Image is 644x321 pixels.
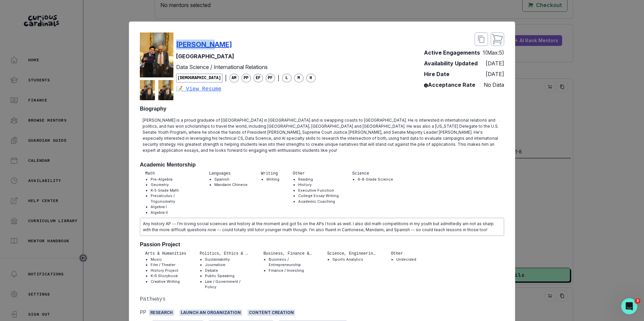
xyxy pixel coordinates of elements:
li: Pre-Algebra [151,177,196,182]
p: [PERSON_NAME] is a proud graduate of [GEOGRAPHIC_DATA] in [GEOGRAPHIC_DATA] and is swapping coast... [143,117,501,153]
iframe: Intercom live chat [621,298,637,314]
li: Journalism [205,262,250,268]
span: PF [266,74,275,82]
li: Music [151,257,186,262]
li: Spanish [214,177,248,182]
li: Writing [266,177,279,182]
p: [DATE] [486,70,504,78]
h2: Academic Mentorship [140,162,504,168]
span: Launch an Organization [179,310,242,316]
p: [PERSON_NAME] [176,40,232,50]
p: Pathways [140,295,504,303]
li: Undecided [396,257,416,262]
li: Executive Function [298,188,339,193]
p: [DATE] [486,59,504,67]
li: Geometry [151,182,196,188]
li: Finance / Investing [269,268,314,273]
p: Availability Updated [424,59,478,67]
li: Creative Writing [151,279,186,284]
span: 3 [635,298,640,304]
li: Business / Entrepreneurship [269,257,314,268]
li: Academic Coaching [298,199,339,204]
p: Other [293,171,339,177]
li: Debate [205,268,250,273]
p: Any history AP -- I'm loving social sciences and history at the moment and got 5s on the APs I to... [143,221,501,233]
p: Math [145,171,196,177]
img: mentor profile picture [140,33,173,77]
li: Law / Government / Policy [205,279,250,290]
p: Other [391,251,416,257]
li: History Project [151,268,186,273]
li: Sports Analytics [332,257,377,262]
p: Data Science / International Relations [176,63,316,71]
img: mentor profile picture [140,80,155,100]
p: [GEOGRAPHIC_DATA] [176,52,316,60]
img: mentor profile picture [158,80,173,100]
li: K-5 Grade Math [151,188,196,193]
p: Acceptance Rate [424,81,475,89]
button: close [491,33,504,46]
li: College Essay Writing [298,193,339,199]
span: EF [254,74,263,82]
span: H [306,74,316,82]
p: Arts & Humanities [145,251,186,257]
p: Science [352,171,393,177]
li: Precalculus / Trigonometry [151,193,196,204]
p: Languages [209,171,248,177]
li: 6-8 Grade Science [358,177,393,182]
li: Algebra II [151,210,196,215]
p: Writing [261,171,279,177]
p: Politics, Ethics & Social Justice [200,251,250,257]
p: No Data [484,81,504,89]
button: close [475,33,488,46]
p: | [225,74,227,82]
p: Science, Engineering & Technology [327,251,377,257]
li: Mandarin Chinese [214,182,248,188]
li: History [298,182,339,188]
span: Research [149,310,174,316]
span: L [282,74,291,82]
p: | [278,74,279,82]
li: K-6 Storybook [151,273,186,279]
p: Hire Date [424,70,449,78]
a: 📝 View Resume [176,85,316,93]
h2: Biography [140,106,504,112]
span: PP [241,74,251,82]
li: Algebra I [151,204,196,210]
span: [DEMOGRAPHIC_DATA] [176,74,222,82]
span: AM [229,74,239,82]
p: Business, Finance & Entrepreneurship [263,251,314,257]
span: M [294,74,304,82]
p: 1 (Max: 5 ) [483,49,504,57]
li: Sustainability [205,257,250,262]
li: Public Speaking [205,273,250,279]
p: Active Engagements [424,49,480,57]
li: Reading [298,177,339,182]
span: Content Creation [248,310,295,316]
h2: Passion Project [140,241,504,248]
li: Film / Theater [151,262,186,268]
p: PP [140,309,146,317]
